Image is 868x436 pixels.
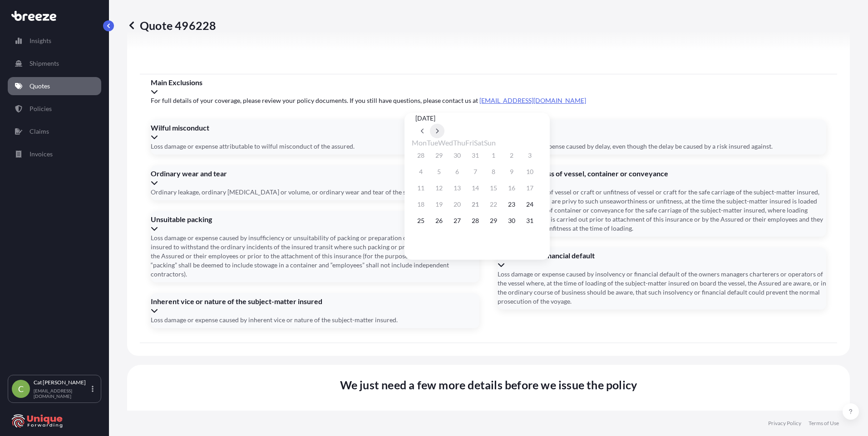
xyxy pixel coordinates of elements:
[151,123,479,132] span: Wilful misconduct
[427,138,438,147] span: Tuesday
[479,97,586,104] a: [EMAIL_ADDRESS][DOMAIN_NAME]
[486,148,501,163] button: 1
[523,148,537,163] button: 3
[8,32,101,50] a: Insights
[151,188,469,197] span: Ordinary leakage, ordinary [MEDICAL_DATA] or volume, or ordinary wear and tear of the subject-mat...
[151,315,398,325] span: Loss damage or expense caused by inherent vice or nature of the subject-matter insured.
[414,181,428,195] button: 11
[486,213,501,228] button: 29
[412,138,427,147] span: Monday
[468,213,483,228] button: 28
[504,148,519,163] button: 2
[450,213,464,228] button: 27
[468,148,483,163] button: 31
[498,251,826,269] div: Insolvency or financial default
[498,251,826,260] span: Insolvency or financial default
[432,197,446,212] button: 19
[486,181,501,195] button: 15
[432,148,446,163] button: 29
[340,378,637,392] span: We just need a few more details before we issue the policy
[484,138,496,147] span: Sunday
[474,138,484,147] span: Saturday
[498,188,826,233] span: Unseaworthiness of vessel or craft or unfitness of vessel or craft for the safe carriage of the s...
[504,165,519,179] button: 9
[498,270,826,306] span: Loss damage or expense caused by insolvency or financial default of the owners managers charterer...
[450,197,464,212] button: 20
[151,297,479,306] span: Inherent vice or nature of the subject-matter insured
[504,181,519,195] button: 16
[151,96,826,105] span: For full details of your coverage, please review your policy documents. If you still have questio...
[30,82,50,91] p: Quotes
[468,181,483,195] button: 14
[151,215,479,224] span: Unsuitable packing
[151,297,479,315] div: Inherent vice or nature of the subject-matter insured
[768,420,801,427] a: Privacy Policy
[151,169,479,178] span: Ordinary wear and tear
[438,138,453,147] span: Wednesday
[523,165,537,179] button: 10
[523,197,537,212] button: 24
[8,122,101,140] a: Claims
[151,233,479,279] span: Loss damage or expense caused by insufficiency or unsuitability of packing or preparation of the ...
[151,78,826,96] div: Main Exclusions
[415,113,539,124] div: [DATE]
[30,150,53,159] p: Invoices
[465,138,474,147] span: Friday
[414,213,428,228] button: 25
[504,213,519,228] button: 30
[504,197,519,212] button: 23
[30,36,51,45] p: Insights
[414,148,428,163] button: 28
[11,414,64,428] img: organization-logo
[30,59,59,68] p: Shipments
[468,165,483,179] button: 7
[8,54,101,73] a: Shipments
[34,388,90,399] p: [EMAIL_ADDRESS][DOMAIN_NAME]
[453,138,465,147] span: Thursday
[432,165,446,179] button: 5
[498,142,773,151] span: Loss damage or expense caused by delay, even though the delay be caused by a risk insured against.
[151,169,479,187] div: Ordinary wear and tear
[414,165,428,179] button: 4
[414,197,428,212] button: 18
[486,165,501,179] button: 8
[30,127,49,136] p: Claims
[18,384,24,393] span: C
[151,215,479,233] div: Unsuitable packing
[523,213,537,228] button: 31
[450,148,464,163] button: 30
[151,142,355,151] span: Loss damage or expense attributable to wilful misconduct of the assured.
[8,100,101,118] a: Policies
[432,181,446,195] button: 12
[30,104,52,113] p: Policies
[450,181,464,195] button: 13
[809,420,839,427] a: Terms of Use
[151,123,479,141] div: Wilful misconduct
[34,379,90,386] p: Cat [PERSON_NAME]
[450,165,464,179] button: 6
[8,145,101,163] a: Invoices
[468,197,483,212] button: 21
[498,169,826,187] div: Unseaworthiness of vessel, container or conveyance
[498,123,826,141] div: Delay
[523,181,537,195] button: 17
[486,197,501,212] button: 22
[8,77,101,95] a: Quotes
[151,78,826,87] span: Main Exclusions
[498,169,826,178] span: Unseaworthiness of vessel, container or conveyance
[498,123,826,132] span: Delay
[432,213,446,228] button: 26
[127,18,216,33] p: Quote 496228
